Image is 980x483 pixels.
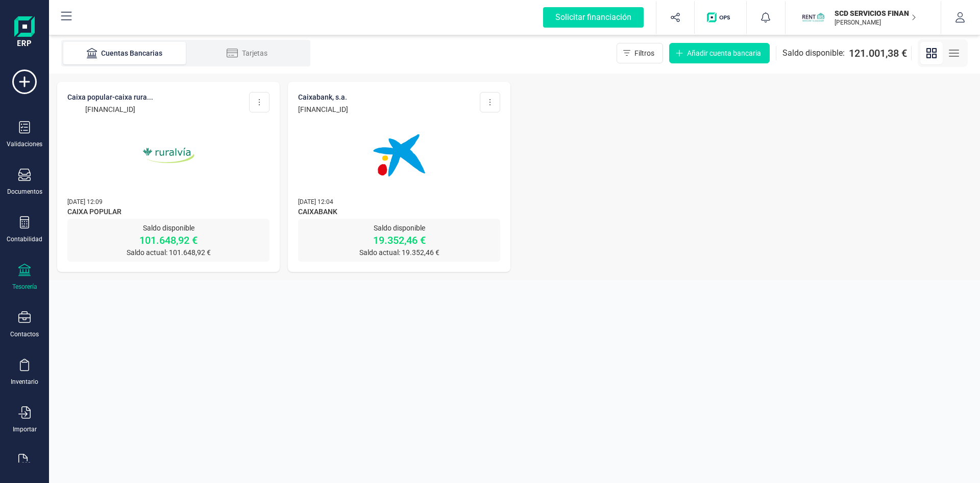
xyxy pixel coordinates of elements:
[298,233,500,247] p: 19.352,46 €
[12,283,37,291] div: Tesorería
[67,233,269,247] p: 101.648,92 €
[298,198,333,205] span: [DATE] 12:04
[84,48,165,58] div: Cuentas Bancarias
[835,18,916,27] p: [PERSON_NAME]
[11,378,38,386] div: Inventario
[298,223,500,233] p: Saldo disponible
[849,46,907,60] span: 121.001,38 €
[7,188,42,196] div: Documentos
[687,48,761,58] span: Añadir cuenta bancaria
[13,425,37,433] div: Importar
[67,223,269,233] p: Saldo disponible
[802,6,824,29] img: SC
[701,1,740,34] button: Logo de OPS
[67,198,103,205] span: [DATE] 12:09
[707,12,734,22] img: Logo de OPS
[531,1,656,34] button: Solicitar financiación
[634,48,654,58] span: Filtros
[835,8,916,18] p: SCD SERVICIOS FINANCIEROS SL
[298,92,348,102] p: CAIXABANK, S.A.
[67,247,269,258] p: Saldo actual: 101.648,92 €
[67,104,153,114] p: [FINANCIAL_ID]
[543,7,644,28] div: Solicitar financiación
[298,247,500,258] p: Saldo actual: 19.352,46 €
[298,104,348,114] p: [FINANCIAL_ID]
[67,206,269,219] span: CAIXA POPULAR
[782,47,845,59] span: Saldo disponible:
[14,16,35,49] img: Logo Finanedi
[298,206,500,219] span: CAIXABANK
[617,43,663,63] button: Filtros
[206,48,288,58] div: Tarjetas
[669,43,770,63] button: Añadir cuenta bancaria
[67,92,153,102] p: CAIXA POPULAR-CAIXA RURA...
[7,140,42,148] div: Validaciones
[10,330,39,338] div: Contactos
[7,235,42,243] div: Contabilidad
[798,1,928,34] button: SCSCD SERVICIOS FINANCIEROS SL[PERSON_NAME]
